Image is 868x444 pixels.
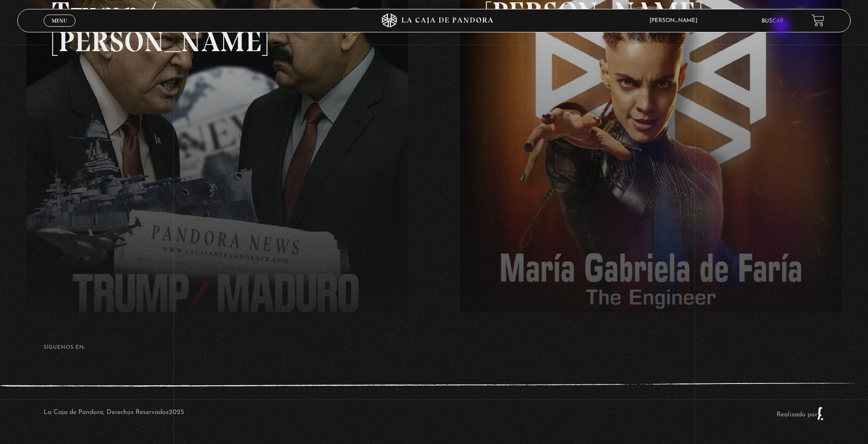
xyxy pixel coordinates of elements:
span: [PERSON_NAME] [645,18,707,23]
p: La Caja de Pandora, Derechos Reservados 2025 [44,406,184,421]
a: View your shopping cart [812,14,824,27]
span: Cerrar [48,26,70,32]
a: Buscar [762,18,784,24]
h4: SÍguenos en: [44,345,825,350]
span: Menu [52,18,67,23]
a: Realizado por [777,411,824,418]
